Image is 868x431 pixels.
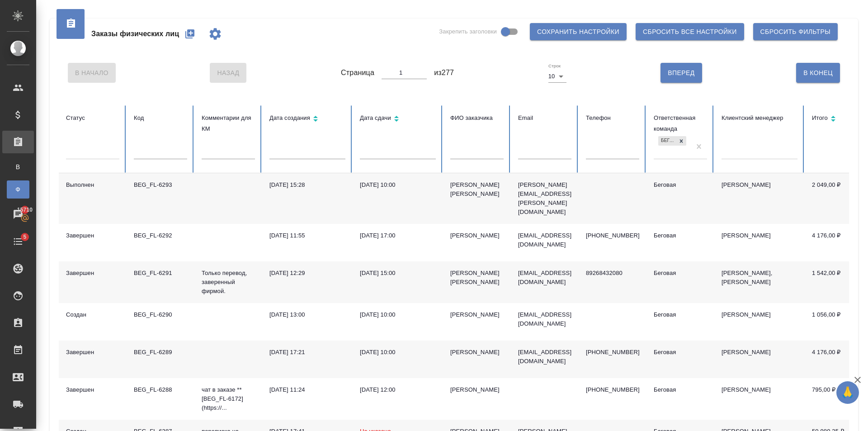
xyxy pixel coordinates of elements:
[518,269,571,287] p: [EMAIL_ADDRESS][DOMAIN_NAME]
[360,310,436,319] div: [DATE] 10:00
[434,67,454,78] span: из 277
[450,180,504,199] div: [PERSON_NAME] [PERSON_NAME]
[450,113,504,123] div: ФИО заказчика
[812,113,865,126] div: Сортировка
[450,231,504,240] div: [PERSON_NAME]
[269,310,345,319] div: [DATE] 13:00
[269,113,345,126] div: Сортировка
[202,269,255,296] p: Только перевод, заверенный фирмой.
[179,23,201,45] button: Создать
[654,310,707,319] div: Беговая
[134,385,187,394] div: BEG_FL-6288
[753,23,838,40] button: Сбросить фильтры
[643,26,737,38] span: Сбросить все настройки
[134,113,187,123] div: Код
[760,26,830,38] span: Сбросить фильтры
[450,310,504,319] div: [PERSON_NAME]
[134,348,187,357] div: BEG_FL-6289
[668,67,694,79] span: Вперед
[269,348,345,357] div: [DATE] 17:21
[439,27,497,36] span: Закрепить заголовки
[66,385,119,394] div: Завершен
[658,136,676,146] div: Беговая
[66,310,119,319] div: Создан
[360,231,436,240] div: [DATE] 17:00
[202,385,255,412] p: чат в заказе **[BEG_FL-6172](https://...
[202,113,255,134] div: Комментарии для КМ
[636,23,744,40] button: Сбросить все настройки
[518,310,571,328] p: [EMAIL_ADDRESS][DOMAIN_NAME]
[654,180,707,189] div: Беговая
[840,383,855,402] span: 🙏
[803,67,833,79] span: В Конец
[722,113,797,123] div: Клиентский менеджер
[360,180,436,189] div: [DATE] 10:00
[134,231,187,240] div: BEG_FL-6292
[360,269,436,278] div: [DATE] 15:00
[586,385,639,394] p: [PHONE_NUMBER]
[2,203,34,226] a: 15710
[7,180,29,199] a: Ф
[586,113,639,123] div: Телефон
[134,180,187,189] div: BEG_FL-6293
[586,269,639,278] p: 89268432080
[134,269,187,278] div: BEG_FL-6291
[18,232,32,242] span: 5
[269,269,345,278] div: [DATE] 12:29
[654,385,707,394] div: Беговая
[269,385,345,394] div: [DATE] 11:24
[269,180,345,189] div: [DATE] 15:28
[548,64,561,68] label: Строк
[660,63,702,83] button: Вперед
[450,269,504,287] div: [PERSON_NAME] [PERSON_NAME]
[66,231,119,240] div: Завершен
[66,269,119,278] div: Завершен
[7,158,29,176] a: В
[12,205,38,214] span: 15710
[91,28,179,39] span: Заказы физических лиц
[360,113,436,126] div: Сортировка
[11,185,25,194] span: Ф
[654,113,707,134] div: Ответственная команда
[586,231,639,240] p: [PHONE_NUMBER]
[548,70,566,83] div: 10
[714,261,805,303] td: [PERSON_NAME], [PERSON_NAME]
[134,310,187,319] div: BEG_FL-6290
[714,378,805,420] td: [PERSON_NAME]
[654,348,707,357] div: Беговая
[66,348,119,357] div: Завершен
[714,303,805,341] td: [PERSON_NAME]
[654,231,707,240] div: Беговая
[530,23,627,40] button: Сохранить настройки
[586,348,639,357] p: [PHONE_NUMBER]
[714,173,805,224] td: [PERSON_NAME]
[341,67,374,78] span: Страница
[714,341,805,378] td: [PERSON_NAME]
[11,162,25,171] span: В
[518,180,571,217] p: [PERSON_NAME][EMAIL_ADDRESS][PERSON_NAME][DOMAIN_NAME]
[450,385,504,394] div: [PERSON_NAME]
[518,113,571,123] div: Email
[714,224,805,261] td: [PERSON_NAME]
[66,180,119,189] div: Выполнен
[2,230,34,253] a: 5
[518,348,571,366] p: [EMAIL_ADDRESS][DOMAIN_NAME]
[796,63,840,83] button: В Конец
[537,26,619,38] span: Сохранить настройки
[360,348,436,357] div: [DATE] 10:00
[360,385,436,394] div: [DATE] 12:00
[654,269,707,278] div: Беговая
[450,348,504,357] div: [PERSON_NAME]
[269,231,345,240] div: [DATE] 11:55
[518,231,571,249] p: [EMAIL_ADDRESS][DOMAIN_NAME]
[836,381,859,404] button: 🙏
[66,113,119,123] div: Статус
